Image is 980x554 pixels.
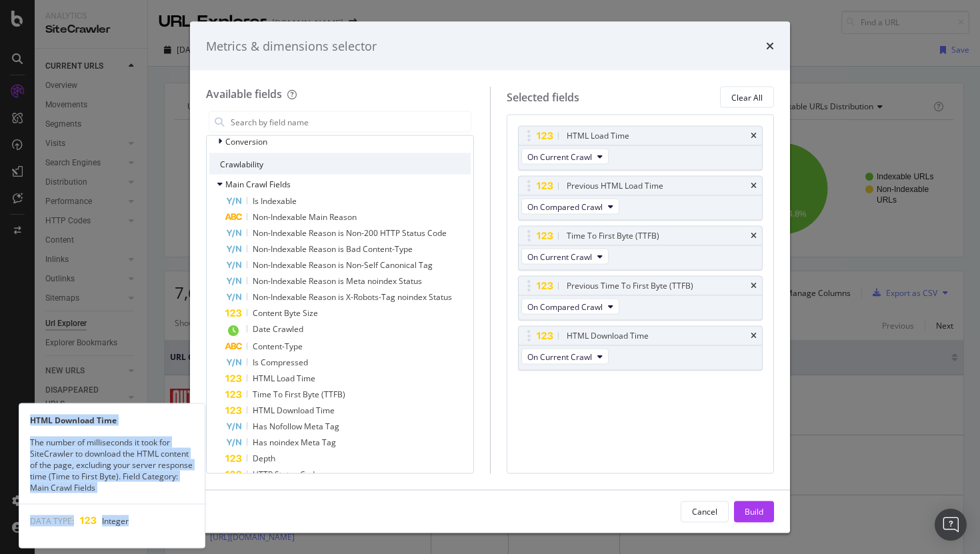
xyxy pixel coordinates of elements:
[19,436,205,493] div: The number of milliseconds it took for SiteCrawler to download the HTML content of the page, excl...
[521,249,609,265] button: On Current Crawl
[507,89,579,105] div: Selected fields
[518,126,763,171] div: HTML Load TimetimesOn Current Crawl
[692,505,717,517] div: Cancel
[253,437,336,448] span: Has noindex Meta Tag
[527,351,592,362] span: On Current Crawl
[734,501,774,522] button: Build
[751,232,757,240] div: times
[253,307,318,319] span: Content Byte Size
[527,301,603,312] span: On Compared Crawl
[253,405,335,416] span: HTML Download Time
[518,226,763,271] div: Time To First Byte (TTFB)timesOn Current Crawl
[253,389,345,400] span: Time To First Byte (TTFB)
[935,509,967,541] div: Open Intercom Messenger
[225,178,291,189] span: Main Crawl Fields
[681,501,729,522] button: Cancel
[253,421,339,432] span: Has Nofollow Meta Tag
[567,229,659,243] div: Time To First Byte (TTFB)
[206,37,377,55] div: Metrics & dimensions selector
[527,201,603,212] span: On Compared Crawl
[19,414,205,425] div: HTML Download Time
[527,251,592,262] span: On Current Crawl
[206,87,282,101] div: Available fields
[751,282,757,290] div: times
[751,182,757,190] div: times
[253,357,308,368] span: Is Compressed
[253,259,433,271] span: Non-Indexable Reason is Non-Self Canonical Tag
[521,299,619,315] button: On Compared Crawl
[567,179,663,193] div: Previous HTML Load Time
[766,37,774,55] div: times
[751,132,757,140] div: times
[209,153,471,175] div: Crawlability
[720,87,774,108] button: Clear All
[229,112,471,132] input: Search by field name
[567,129,629,143] div: HTML Load Time
[253,373,315,384] span: HTML Load Time
[521,149,609,165] button: On Current Crawl
[745,505,763,517] div: Build
[518,276,763,321] div: Previous Time To First Byte (TTFB)timesOn Compared Crawl
[253,243,413,255] span: Non-Indexable Reason is Bad Content-Type
[751,332,757,340] div: times
[731,91,763,103] div: Clear All
[253,211,357,223] span: Non-Indexable Main Reason
[253,323,303,335] span: Date Crawled
[518,326,763,371] div: HTML Download TimetimesOn Current Crawl
[190,21,790,533] div: modal
[253,453,275,464] span: Depth
[253,275,422,287] span: Non-Indexable Reason is Meta noindex Status
[253,291,452,303] span: Non-Indexable Reason is X-Robots-Tag noindex Status
[518,176,763,221] div: Previous HTML Load TimetimesOn Compared Crawl
[521,349,609,365] button: On Current Crawl
[253,195,297,207] span: Is Indexable
[567,329,649,343] div: HTML Download Time
[567,279,693,293] div: Previous Time To First Byte (TTFB)
[225,135,267,147] span: Conversion
[253,341,303,352] span: Content-Type
[253,227,447,239] span: Non-Indexable Reason is Non-200 HTTP Status Code
[527,151,592,162] span: On Current Crawl
[521,199,619,215] button: On Compared Crawl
